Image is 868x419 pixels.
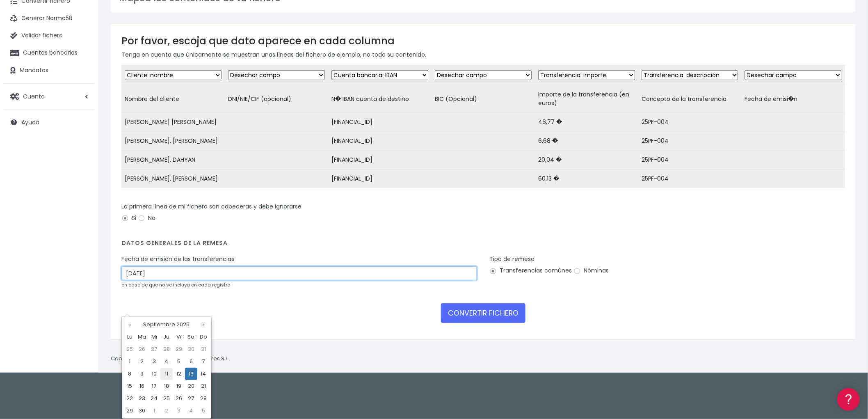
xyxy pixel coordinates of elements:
td: N� IBAN cuenta de destino [328,85,432,113]
td: 17 [148,380,160,392]
td: 16 [136,380,148,392]
td: 4 [160,355,173,368]
td: 29 [123,405,136,417]
td: 25PF-004 [638,132,742,151]
a: Cuenta [4,88,94,105]
td: Importe de la transferencia (en euros) [535,85,638,113]
label: Tipo de remesa [489,255,535,263]
td: 25PF-004 [638,169,742,188]
td: 13 [185,368,197,380]
th: Septiembre 2025 [136,318,197,331]
label: Nóminas [573,266,609,275]
label: Fecha de emisión de las transferencias [121,255,234,263]
td: [PERSON_NAME], [PERSON_NAME] [121,169,225,188]
a: Generar Norma58 [4,10,94,27]
label: La primera línea de mi fichero son cabeceras y debe ignorarse [121,202,302,211]
td: 19 [173,380,185,392]
button: CONVERTIR FICHERO [441,303,525,323]
label: Transferencias comúnes [489,266,572,275]
a: General [8,176,156,189]
p: Copyright © 2025 . [111,355,230,363]
a: Cuentas bancarias [4,44,94,62]
th: Mi [148,331,160,343]
td: 30 [185,343,197,355]
a: Videotutoriales [8,129,156,142]
button: Contáctanos [8,220,156,234]
td: 2 [136,355,148,368]
div: Convertir ficheros [8,91,156,98]
td: 28 [160,343,173,355]
td: Fecha de emisi�n [742,85,845,113]
td: DNI/NIE/CIF (opcional) [225,85,328,113]
td: 3 [173,405,185,417]
td: 15 [123,380,136,392]
label: No [138,214,155,222]
td: 27 [185,392,197,405]
a: API [8,210,156,222]
span: Cuenta [23,92,45,100]
a: POWERED BY ENCHANT [113,236,158,244]
td: 25PF-004 [638,113,742,132]
td: 24 [148,392,160,405]
td: 29 [173,343,185,355]
td: [FINANCIAL_ID] [328,151,432,169]
td: 23 [136,392,148,405]
td: 46,77 � [535,113,638,132]
td: 18 [160,380,173,392]
h4: Datos generales de la remesa [121,240,845,251]
td: BIC (Opcional) [432,85,535,113]
td: 1 [123,355,136,368]
td: 20 [185,380,197,392]
td: 26 [136,343,148,355]
td: 20,04 � [535,151,638,169]
td: 30 [136,405,148,417]
td: Nombre del cliente [121,85,225,113]
th: « [123,318,136,331]
td: 3 [148,355,160,368]
td: [PERSON_NAME], DAHYAN [121,151,225,169]
td: Concepto de la transferencia [638,85,742,113]
small: en caso de que no se incluya en cada registro [121,282,230,288]
td: [FINANCIAL_ID] [328,132,432,151]
a: Validar fichero [4,27,94,44]
div: Información general [8,57,156,65]
span: Ayuda [21,118,39,126]
td: 31 [197,343,210,355]
td: 5 [173,355,185,368]
div: Programadores [8,197,156,205]
h3: Por favor, escoja que dato aparece en cada columna [121,35,845,47]
td: 4 [185,405,197,417]
td: [FINANCIAL_ID] [328,169,432,188]
td: 11 [160,368,173,380]
th: Sa [185,331,197,343]
td: 6 [185,355,197,368]
td: 2 [160,405,173,417]
td: 7 [197,355,210,368]
th: Ju [160,331,173,343]
a: Problemas habituales [8,117,156,129]
td: 21 [197,380,210,392]
td: 28 [197,392,210,405]
td: 25 [160,392,173,405]
td: 1 [148,405,160,417]
td: [PERSON_NAME] [PERSON_NAME] [121,113,225,132]
th: Lu [123,331,136,343]
th: » [197,318,210,331]
td: 8 [123,368,136,380]
a: Formatos [8,104,156,117]
td: 25 [123,343,136,355]
div: Facturación [8,163,156,171]
td: 22 [123,392,136,405]
td: [FINANCIAL_ID] [328,113,432,132]
td: 25PF-004 [638,151,742,169]
th: Vi [173,331,185,343]
td: 12 [173,368,185,380]
p: Tenga en cuenta que únicamente se muestran unas líneas del fichero de ejemplo, no todo su contenido. [121,50,845,59]
td: 10 [148,368,160,380]
td: 5 [197,405,210,417]
a: Ayuda [4,114,94,131]
a: Información general [8,70,156,82]
td: 26 [173,392,185,405]
th: Do [197,331,210,343]
a: Mandatos [4,62,94,79]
